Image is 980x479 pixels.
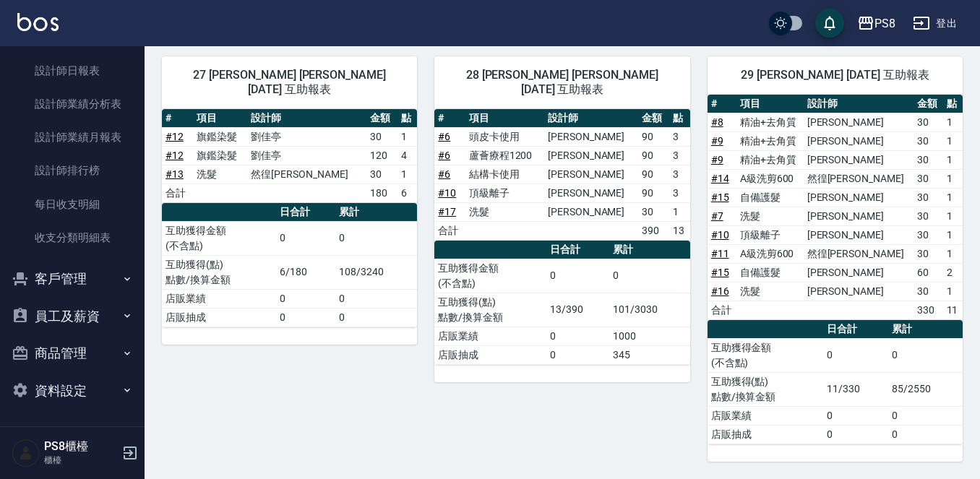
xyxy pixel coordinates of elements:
th: 累計 [888,320,963,339]
td: 0 [335,308,417,327]
h5: PS8櫃檯 [44,439,118,454]
td: 0 [888,338,963,372]
td: 6/180 [276,255,335,289]
td: 洗髮 [736,282,804,301]
td: 合計 [708,301,736,319]
td: 旗鑑染髮 [193,127,247,146]
td: 3 [669,165,690,184]
td: 1000 [609,327,690,345]
td: 0 [609,259,690,293]
td: [PERSON_NAME] [804,225,914,244]
th: 點 [397,109,417,128]
a: #7 [711,210,723,222]
td: A級洗剪600 [736,244,804,263]
td: A級洗剪600 [736,169,804,188]
a: #8 [711,116,723,128]
td: 330 [914,301,942,319]
th: 金額 [638,109,669,128]
td: 3 [669,184,690,202]
td: 30 [914,150,942,169]
td: 1 [943,244,963,263]
td: 30 [914,188,942,207]
td: 0 [276,289,335,308]
td: 345 [609,345,690,364]
td: 60 [914,263,942,282]
button: 登出 [907,10,963,37]
button: 客戶管理 [6,260,139,298]
img: Person [12,439,40,467]
td: 13/390 [546,293,609,327]
td: 120 [366,146,397,165]
td: 30 [914,113,942,131]
td: [PERSON_NAME] [544,146,638,165]
table: a dense table [708,320,963,444]
td: 0 [823,425,888,444]
td: 11/330 [823,372,888,406]
td: 30 [366,127,397,146]
a: #11 [711,248,729,259]
button: 員工及薪資 [6,298,139,335]
a: 每日收支明細 [6,188,139,221]
a: #9 [711,135,723,147]
th: 設計師 [544,109,638,128]
a: 設計師排行榜 [6,154,139,187]
td: 互助獲得金額 (不含點) [434,259,546,293]
td: 1 [943,282,963,301]
a: #6 [438,168,450,180]
td: 1 [669,202,690,221]
table: a dense table [708,95,963,320]
td: 101/3030 [609,293,690,327]
th: 累計 [335,203,417,222]
td: 然徨[PERSON_NAME] [804,244,914,263]
table: a dense table [162,109,417,203]
a: #15 [711,191,729,203]
td: 30 [638,202,669,221]
td: [PERSON_NAME] [804,263,914,282]
td: 3 [669,127,690,146]
td: 店販抽成 [708,425,824,444]
td: 90 [638,165,669,184]
td: 自備護髮 [736,263,804,282]
a: #17 [438,206,456,217]
th: 點 [669,109,690,128]
td: 108/3240 [335,255,417,289]
td: 1 [943,188,963,207]
th: 金額 [366,109,397,128]
td: 0 [823,338,888,372]
th: # [162,109,193,128]
table: a dense table [434,241,689,365]
td: 旗鑑染髮 [193,146,247,165]
td: 30 [914,131,942,150]
td: [PERSON_NAME] [804,150,914,169]
a: 設計師業績月報表 [6,121,139,154]
td: 店販業績 [434,327,546,345]
td: [PERSON_NAME] [544,127,638,146]
td: 30 [914,244,942,263]
a: #10 [711,229,729,241]
a: 收支分類明細表 [6,221,139,254]
td: 1 [943,131,963,150]
td: 頂級離子 [465,184,544,202]
td: 互助獲得金額 (不含點) [708,338,824,372]
td: 互助獲得金額 (不含點) [162,221,276,255]
button: 商品管理 [6,335,139,372]
th: 點 [943,95,963,113]
td: 85/2550 [888,372,963,406]
th: 設計師 [247,109,366,128]
td: 1 [397,127,417,146]
td: 精油+去角質 [736,131,804,150]
th: 項目 [736,95,804,113]
a: 設計師業績分析表 [6,87,139,121]
span: 27 [PERSON_NAME] [PERSON_NAME][DATE] 互助報表 [179,68,400,97]
a: #6 [438,131,450,142]
button: PS8 [851,9,901,38]
td: 蘆薈療程1200 [465,146,544,165]
td: [PERSON_NAME] [544,165,638,184]
th: # [434,109,465,128]
td: 1 [943,113,963,131]
td: [PERSON_NAME] [804,131,914,150]
td: 1 [943,150,963,169]
button: save [815,9,844,38]
td: 自備護髮 [736,188,804,207]
th: 累計 [609,241,690,259]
